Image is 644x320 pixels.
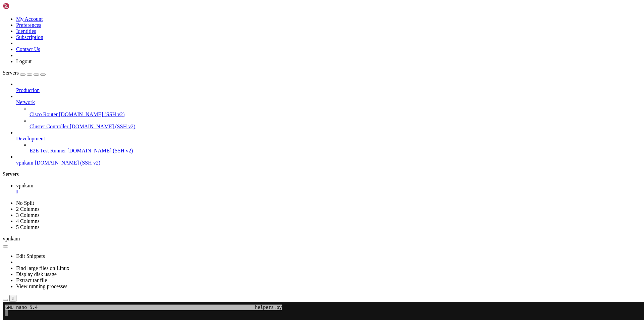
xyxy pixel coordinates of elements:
[16,136,641,142] a: Development
[223,265,231,271] span: M-Q
[166,271,174,277] span: M-6
[16,81,641,93] li: Production
[16,58,32,64] a: Logout
[16,93,641,130] li: Network
[70,124,136,129] span: [DOMAIN_NAME] (SSH v2)
[16,136,45,141] span: Development
[30,105,641,118] li: Cisco Router [DOMAIN_NAME] (SSH v2)
[3,236,20,241] span: vpnkam
[16,34,43,40] a: Subscription
[16,253,45,259] a: Edit Snippets
[30,148,66,153] span: E2E Test Runner
[16,160,641,166] a: vpnkam [DOMAIN_NAME] (SSH v2)
[72,271,78,277] span: ^U
[35,160,101,166] span: [DOMAIN_NAME] (SSH v2)
[3,70,19,76] span: Servers
[16,99,641,105] a: Network
[30,111,641,118] a: Cisco Router [DOMAIN_NAME] (SSH v2)
[16,183,641,195] a: vpnkam
[16,22,41,28] a: Preferences
[3,3,41,9] img: Shellngn
[19,271,24,277] span: ^R
[188,265,196,271] span: M-]
[30,124,641,130] a: Cluster Controller [DOMAIN_NAME] (SSH v2)
[30,111,58,117] span: Cisco Router
[91,271,97,277] span: ^J
[30,124,68,129] span: Cluster Controller
[12,296,14,301] div: 
[16,160,34,166] span: vpnkam
[16,87,641,93] a: Production
[158,265,166,271] span: M-A
[9,295,16,302] button: 
[252,265,258,271] span: ^B
[16,130,641,154] li: Development
[3,70,46,76] a: Servers
[16,271,57,277] a: Display disk usage
[75,265,80,271] span: ^K
[16,87,40,93] span: Production
[19,265,24,271] span: ^O
[3,265,8,271] span: ^G
[16,183,34,188] span: vpnkam
[3,271,8,277] span: ^X
[3,271,557,277] x-row: Exit Read File Replace Paste Justify Go To Line Redo Copy Where Was Next Forward
[16,218,40,224] a: 4 Columns
[233,271,239,277] span: ^F
[89,265,94,271] span: ^T
[16,283,67,289] a: View running processes
[113,265,118,271] span: ^C
[67,148,133,153] span: [DOMAIN_NAME] (SSH v2)
[16,206,40,212] a: 2 Columns
[30,118,641,130] li: Cluster Controller [DOMAIN_NAME] (SSH v2)
[59,111,125,117] span: [DOMAIN_NAME] (SSH v2)
[16,265,69,271] a: Find large files on Linux
[16,99,35,105] span: Network
[16,16,43,22] a: My Account
[16,28,36,34] a: Identities
[140,265,148,271] span: M-U
[16,212,40,218] a: 3 Columns
[16,46,40,52] a: Contact Us
[3,3,279,8] span: GNU nano 5.4 helpers.py
[30,148,641,154] a: E2E Test Runner [DOMAIN_NAME] (SSH v2)
[115,271,121,277] span: ^_
[16,189,641,195] a: 
[16,154,641,166] li: vpnkam [DOMAIN_NAME] (SSH v2)
[48,271,54,277] span: ^\
[247,260,279,265] span: [ New File ]
[30,142,641,154] li: E2E Test Runner [DOMAIN_NAME] (SSH v2)
[185,271,191,277] span: ^Q
[148,271,156,277] span: M-E
[48,265,54,271] span: ^W
[3,8,5,14] div: (0, 1)
[3,171,641,177] div: Servers
[16,277,47,283] a: Extract tar file
[16,200,34,206] a: No Split
[16,224,40,230] a: 5 Columns
[215,271,223,277] span: M-W
[3,265,557,271] x-row: Help Write Out Where Is Cut Execute Location Undo Set Mark To Bracket Previous Back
